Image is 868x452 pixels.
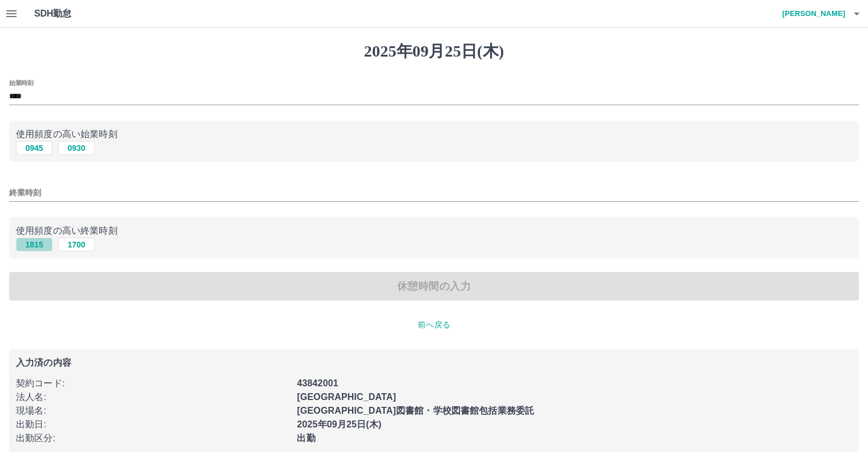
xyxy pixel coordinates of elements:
p: 使用頻度の高い始業時刻 [16,127,852,141]
b: 43842001 [297,378,338,388]
p: 契約コード : [16,377,290,390]
label: 始業時刻 [9,78,33,87]
p: 法人名 : [16,390,290,404]
p: 入力済の内容 [16,358,852,367]
b: [GEOGRAPHIC_DATA] [297,392,396,402]
p: 出勤日 : [16,418,290,431]
b: 出勤 [297,433,315,443]
button: 0930 [58,141,95,155]
button: 0945 [16,141,53,155]
button: 1700 [58,238,95,251]
p: 使用頻度の高い終業時刻 [16,224,852,238]
h1: 2025年09月25日(木) [9,42,859,61]
p: 前へ戻る [9,319,859,331]
b: [GEOGRAPHIC_DATA]図書館・学校図書館包括業務委託 [297,406,534,415]
button: 1815 [16,238,53,251]
p: 現場名 : [16,404,290,418]
p: 出勤区分 : [16,431,290,445]
b: 2025年09月25日(木) [297,419,381,429]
